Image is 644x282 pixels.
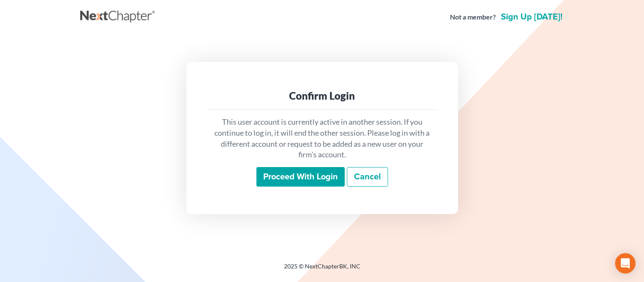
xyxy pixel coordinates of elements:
a: Sign up [DATE]! [499,13,564,21]
div: Confirm Login [214,89,431,103]
div: Open Intercom Messenger [615,253,636,274]
input: Proceed with login [256,167,345,187]
strong: Not a member? [450,12,496,22]
div: 2025 © NextChapterBK, INC [80,262,564,277]
p: This user account is currently active in another session. If you continue to log in, it will end ... [214,117,431,160]
a: Cancel [347,167,388,187]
